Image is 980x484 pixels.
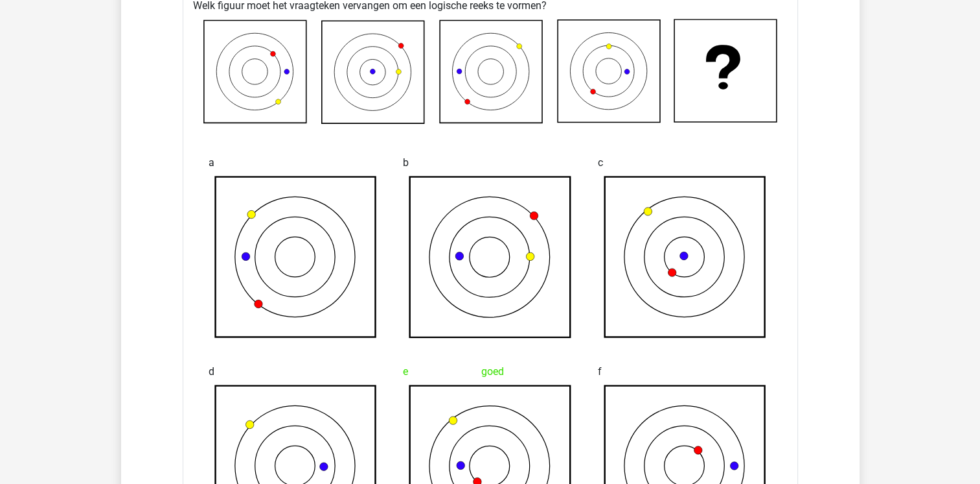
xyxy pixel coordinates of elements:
span: f [598,359,602,385]
span: b [403,150,409,176]
div: goed [403,359,577,385]
span: a [209,150,214,176]
span: e [403,359,408,385]
span: d [209,359,214,385]
span: c [598,150,603,176]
